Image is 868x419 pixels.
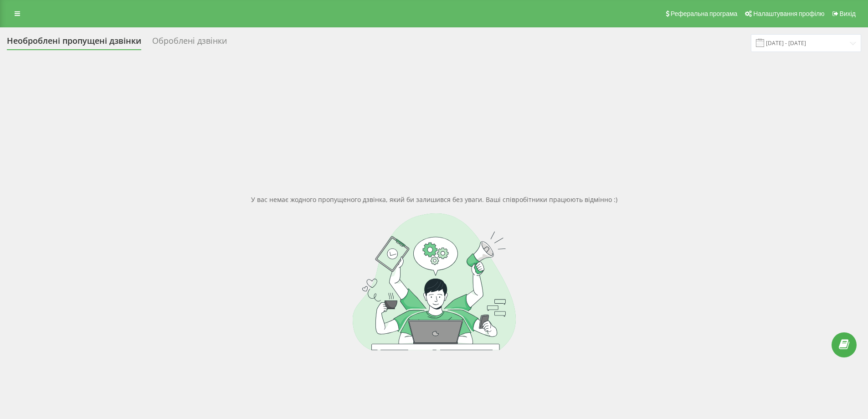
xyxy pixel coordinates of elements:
[7,36,141,50] div: Необроблені пропущені дзвінки
[152,36,227,50] div: Оброблені дзвінки
[671,10,738,17] span: Реферальна програма
[753,10,824,17] span: Налаштування профілю
[840,10,856,17] span: Вихід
